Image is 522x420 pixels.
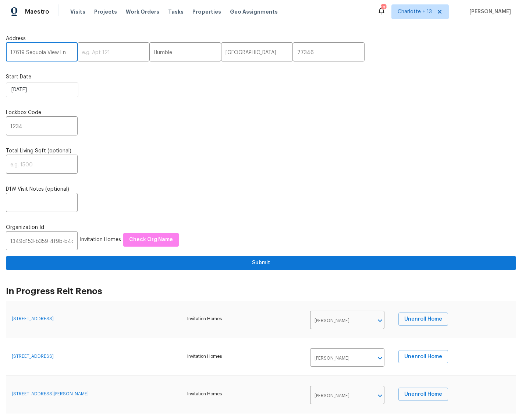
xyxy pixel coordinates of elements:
span: Maestro [25,8,49,15]
input: M/D/YYYY [6,82,78,97]
input: e.g. Atlanta [149,44,221,61]
label: Total Living Sqft (optional) [6,147,516,155]
span: Projects [94,8,117,15]
td: Invitation Homes [181,301,304,338]
button: Open [375,391,385,401]
span: Tasks [168,9,184,14]
label: Lockbox Code [6,109,516,116]
button: Unenroll Home [398,313,448,326]
input: e.g. 30066 [293,44,365,61]
span: Submit [12,258,510,268]
input: e.g. 123 Main St [6,44,78,61]
label: Address [6,35,516,42]
div: 160 [381,4,386,12]
h2: In Progress Reit Renos [6,287,516,295]
span: Properties [192,8,221,15]
input: e.g. Apt 121 [78,44,149,61]
button: Unenroll Home [398,350,448,364]
span: Charlotte + 13 [398,8,432,15]
button: Submit [6,256,516,270]
input: e.g. 83a26f94-c10f-4090-9774-6139d7b9c16c [6,233,78,250]
span: Visits [70,8,85,15]
span: Invitation Homes [80,237,121,242]
button: Open [375,353,385,363]
label: D1W Visit Notes (optional) [6,186,516,193]
span: Unenroll Home [404,352,442,361]
a: [STREET_ADDRESS] [12,354,54,359]
span: Work Orders [126,8,159,15]
td: Invitation Homes [181,338,304,375]
input: e.g. 5341 [6,118,78,135]
span: Unenroll Home [404,315,442,324]
span: [PERSON_NAME] [466,8,511,15]
span: Unenroll Home [404,390,442,399]
a: [STREET_ADDRESS] [12,317,54,321]
input: e.g. GA [221,44,293,61]
input: e.g. 1500 [6,156,78,174]
label: Organization Id [6,224,516,231]
button: Open [375,315,385,326]
button: Check Org Name [123,233,179,247]
span: Geo Assignments [230,8,278,15]
a: [STREET_ADDRESS][PERSON_NAME] [12,392,89,396]
span: Check Org Name [129,235,173,244]
td: Invitation Homes [181,375,304,413]
label: Start Date [6,73,516,81]
button: Unenroll Home [398,388,448,401]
